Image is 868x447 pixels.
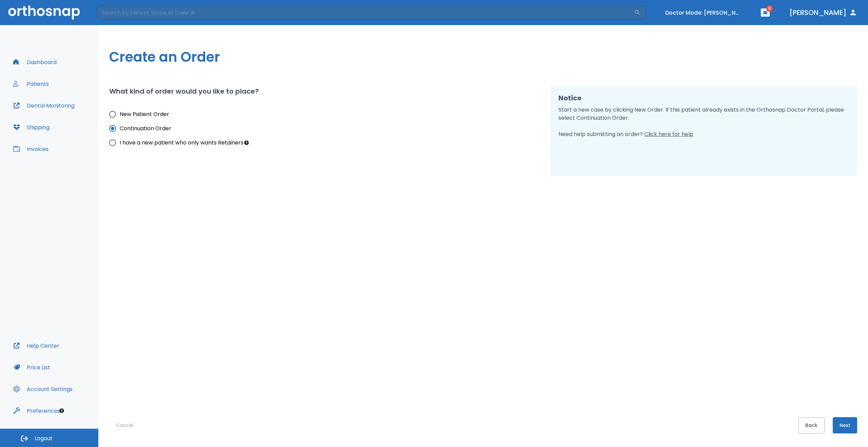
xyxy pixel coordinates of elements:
[109,86,259,96] h2: What kind of order would you like to place?
[766,5,773,12] span: 6
[120,139,243,147] span: I have a new patient who only wants Retainers
[798,417,825,433] button: Back
[644,130,693,138] span: Click here for help
[35,435,53,442] span: Logout
[9,337,63,354] button: Help Center
[109,47,857,67] h1: Create an Order
[9,97,79,114] button: Dental Monitoring
[9,359,54,375] button: Price List
[558,93,849,103] h2: Notice
[97,6,634,19] input: Search by Patient Name or Case #
[120,124,171,133] span: Continuation Order
[9,381,77,397] button: Account Settings
[663,7,744,18] button: Doctor Mode: [PERSON_NAME]
[833,417,857,433] button: Next
[243,140,250,146] div: Tooltip anchor
[8,5,80,19] img: Orthosnap
[558,106,849,138] p: Start a new case by clicking New Order. If this patient already exists in the Orthosnap Doctor Po...
[120,110,169,118] span: New Patient Order
[9,403,64,419] button: Preferences
[9,141,53,157] button: Invoices
[59,408,65,414] div: Tooltip anchor
[787,6,860,19] button: [PERSON_NAME]
[9,54,61,70] button: Dashboard
[109,417,140,433] button: Cancel
[9,119,54,135] button: Shipping
[9,76,53,92] button: Patients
